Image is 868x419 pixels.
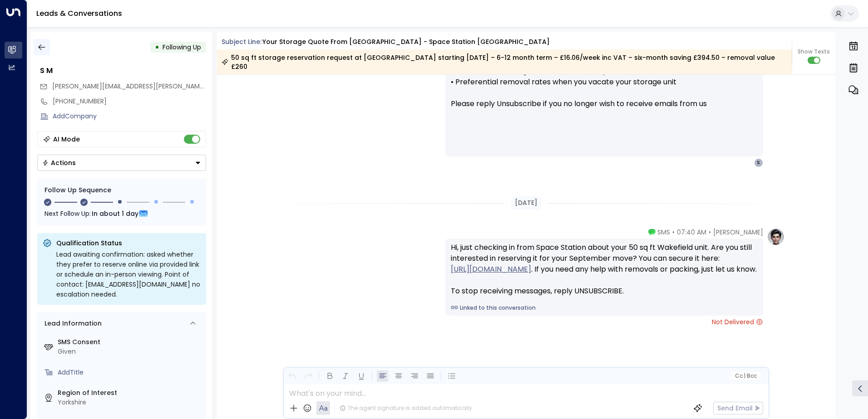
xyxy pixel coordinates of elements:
p: Qualification Status [56,239,201,248]
div: Given [58,347,202,356]
span: | [744,373,745,379]
div: Your storage quote from [GEOGRAPHIC_DATA] - Space Station [GEOGRAPHIC_DATA] [262,37,550,47]
span: Cc Bcc [735,373,756,379]
div: S [754,158,763,167]
button: Redo [302,370,314,382]
div: Actions [42,159,76,167]
div: Lead Information [41,319,102,328]
span: In about 1 day [92,209,138,219]
span: Shelly.mccafferty@gmail.com [52,82,206,91]
div: 50 sq ft storage reservation request at [GEOGRAPHIC_DATA] starting [DATE] – 6-12 month term – £16... [222,53,787,71]
div: Hi, just checking in from Space Station about your 50 sq ft Wakefield unit. Are you still interes... [451,242,758,297]
span: 07:40 AM [677,228,706,237]
button: Undo [286,370,298,382]
a: Leads & Conversations [36,8,122,19]
div: Button group with a nested menu [37,155,206,171]
button: Actions [37,155,206,171]
label: Region of Interest [58,388,202,398]
div: Follow Up Sequence [44,185,199,195]
div: Lead awaiting confirmation: asked whether they prefer to reserve online via provided link or sche... [56,249,201,299]
div: [PHONE_NUMBER] [53,97,206,106]
span: • [709,228,711,237]
div: The agent signature is added automatically [340,404,472,412]
a: [URL][DOMAIN_NAME] [451,264,531,275]
span: [PERSON_NAME] [713,228,763,237]
div: • [155,39,159,55]
div: AddCompany [53,112,206,121]
div: AI Mode [53,135,80,144]
div: Yorkshire [58,398,202,407]
div: S M [40,65,206,76]
img: profile-logo.png [767,228,785,246]
span: Not Delivered [712,317,763,326]
div: AddTitle [58,368,202,377]
span: SMS [657,228,670,237]
span: • [672,228,675,237]
div: Next Follow Up: [44,209,199,219]
label: SMS Consent [58,337,202,347]
a: Linked to this conversation [451,304,758,312]
span: Following Up [163,43,201,52]
span: [PERSON_NAME][EMAIL_ADDRESS][PERSON_NAME][DOMAIN_NAME] [52,82,257,91]
div: [DATE] [511,196,541,209]
span: Show Texts [798,48,830,56]
span: Subject Line: [222,37,261,46]
button: Cc|Bcc [731,372,760,380]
